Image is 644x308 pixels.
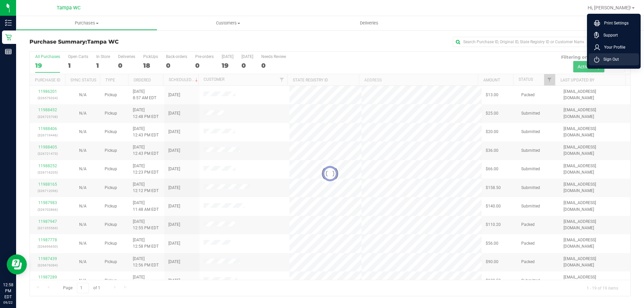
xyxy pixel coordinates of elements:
span: Deliveries [351,20,387,26]
iframe: Resource center [7,254,27,274]
inline-svg: Reports [5,48,12,55]
span: Print Settings [600,20,629,26]
span: Purchases [16,20,157,26]
span: Sign Out [599,56,619,63]
li: Sign Out [589,53,639,65]
p: 09/22 [3,300,13,305]
span: Your Profile [600,44,625,51]
input: Search Purchase ID, Original ID, State Registry ID or Customer Name... [453,37,587,47]
a: Deliveries [299,16,440,30]
inline-svg: Retail [5,34,12,41]
p: 12:58 PM EDT [3,282,13,300]
inline-svg: Inventory [5,19,12,26]
h3: Purchase Summary: [30,39,230,45]
span: Tampa WC [87,39,119,45]
span: Hi, [PERSON_NAME]! [588,5,631,10]
a: Customers [157,16,299,30]
span: Tampa WC [57,5,80,11]
span: Support [599,32,618,39]
a: Support [594,32,636,39]
a: Purchases [16,16,157,30]
span: Customers [158,20,298,26]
